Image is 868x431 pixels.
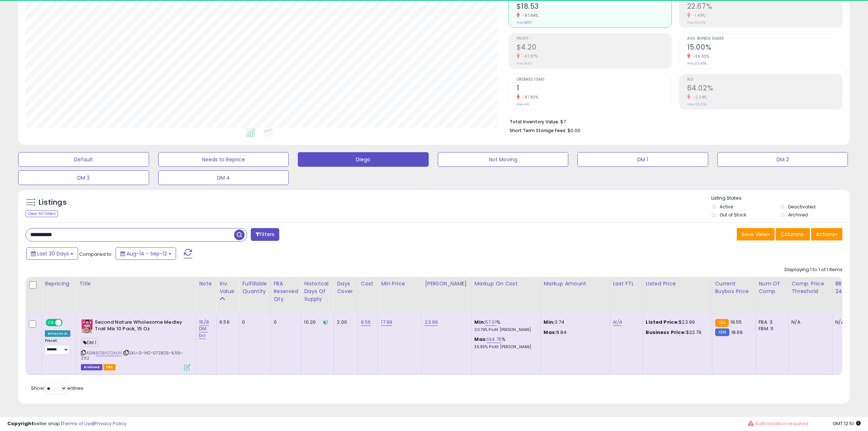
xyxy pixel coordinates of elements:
[687,2,842,12] h2: 22.67%
[79,280,193,288] div: Title
[544,280,607,288] div: Markup Amount
[646,319,707,326] div: $23.99
[520,13,538,18] small: -97.84%
[517,78,672,82] span: Ordered Items
[475,319,486,326] b: Min:
[836,319,860,326] div: N/A
[613,280,640,288] div: Last FTL
[199,319,209,339] a: 15/9 DM: bo
[361,280,375,288] div: Cost
[811,228,842,240] button: Actions
[475,336,487,343] b: Max:
[646,329,707,336] div: $22.79
[755,420,808,427] span: Authorization required
[7,420,34,427] strong: Copyright
[577,152,708,167] button: DM 1
[610,277,643,313] th: CSV column name: cust_attr_4_Last FTL
[510,119,559,125] b: Total Inventory Value:
[646,280,709,288] div: Listed Price
[219,280,236,295] div: Inv. value
[242,319,265,326] div: 0
[96,350,122,356] a: B0BH1ZQMJN
[242,280,267,295] div: Fulfillable Quantity
[759,319,783,326] div: FBA: 3
[274,319,296,326] div: 0
[731,329,743,336] span: 18.69
[646,319,679,326] b: Listed Price:
[510,127,567,134] b: Short Term Storage Fees:
[776,228,810,240] button: Columns
[298,152,429,167] button: Diego
[45,330,70,337] div: Amazon AI
[737,228,775,240] button: Save View
[759,280,786,295] div: Num of Comp.
[687,78,842,82] span: ROI
[26,210,58,217] div: Clear All Filters
[544,319,604,326] p: 3.74
[62,420,93,427] a: Terms of Use
[62,319,73,326] span: OFF
[46,319,55,326] span: ON
[687,43,842,53] h2: 15.00%
[81,364,102,370] span: Listings that have been deleted from Seller Central
[381,280,419,288] div: Min Price
[7,420,126,427] div: seller snap | |
[687,20,705,25] small: Prev: 23.01%
[544,319,555,326] strong: Min:
[785,266,842,273] div: Displaying 1 to 1 of 1 items
[37,250,69,257] span: Last 30 Days
[517,84,672,94] h2: 1
[833,420,861,427] span: 2025-10-13 12:51 GMT
[471,277,541,313] th: The percentage added to the cost of goods (COGS) that forms the calculator for Min & Max prices.
[18,152,149,167] button: Default
[425,319,438,326] a: 23.99
[337,319,352,326] div: 2.00
[304,319,328,326] div: 10.20
[95,319,183,334] b: Second Nature Wholesome Medley Trail Mix 10 Pack, 15 Oz
[475,327,535,332] p: 20.79% Profit [PERSON_NAME]
[45,338,70,355] div: Preset:
[544,329,557,336] strong: Max:
[836,280,862,295] div: BB Share 24h.
[337,280,354,295] div: Days Cover
[715,319,729,327] small: FBA
[361,319,371,326] a: 6.56
[39,197,67,208] h5: Listings
[18,170,149,185] button: DM 3
[26,247,78,260] button: Last 30 Days
[792,319,827,326] div: N/A
[104,364,116,370] span: FBA
[687,84,842,94] h2: 64.02%
[475,280,538,288] div: Markup on Cost
[79,251,113,258] span: Compared to:
[81,338,98,347] span: DM.1
[116,247,176,260] button: Aug-14 - Sep-12
[720,204,733,210] label: Active
[520,54,538,59] small: -97.87%
[690,95,707,100] small: -2.04%
[475,336,535,350] div: %
[789,212,808,218] label: Archived
[789,204,816,210] label: Deactivated
[613,319,622,326] a: N/A
[690,13,705,18] small: -1.48%
[274,280,298,303] div: FBA Reserved Qty
[517,2,672,12] h2: $18.53
[715,328,729,336] small: FBM
[199,280,213,288] div: Note
[781,231,803,238] span: Columns
[381,319,392,326] a: 17.99
[81,319,190,370] div: ASIN:
[568,127,580,134] span: $0.00
[544,329,604,336] p: 8.84
[94,420,126,427] a: Privacy Policy
[517,102,529,107] small: Prev: 46
[251,228,279,241] button: Filters
[517,37,672,41] span: Profit
[45,280,73,288] div: Repricing
[438,152,569,167] button: Not Moving
[487,336,502,343] a: 134.76
[687,102,707,107] small: Prev: 65.35%
[517,20,532,25] small: Prev: $857
[31,385,83,392] span: Show: entries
